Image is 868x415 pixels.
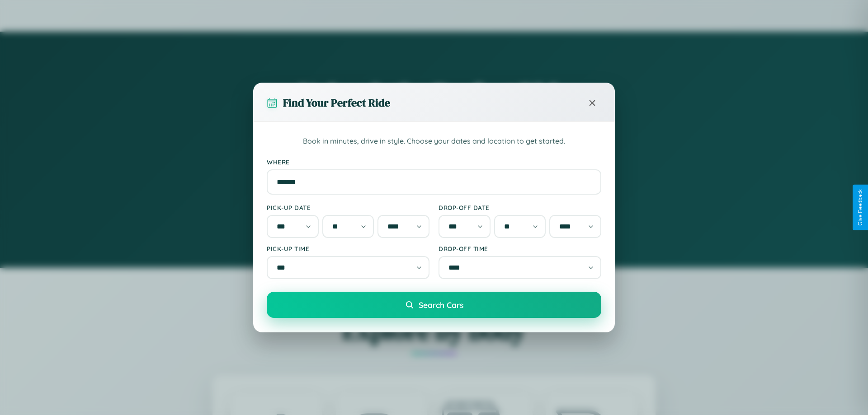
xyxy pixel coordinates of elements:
button: Search Cars [267,292,601,318]
label: Where [267,158,601,166]
span: Search Cars [419,300,463,310]
h3: Find Your Perfect Ride [283,95,390,110]
label: Drop-off Date [439,204,601,211]
p: Book in minutes, drive in style. Choose your dates and location to get started. [267,135,601,147]
label: Drop-off Time [439,245,601,252]
label: Pick-up Date [267,204,429,211]
label: Pick-up Time [267,245,429,252]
